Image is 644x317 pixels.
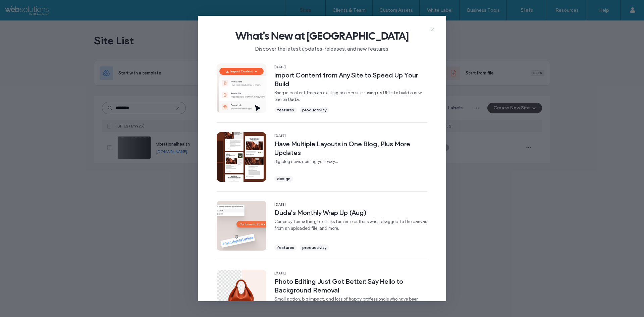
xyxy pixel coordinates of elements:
[302,245,326,251] span: productivity
[274,71,427,88] span: Import Content from Any Site to Speed Up Your Build
[274,202,427,207] span: [DATE]
[274,134,427,138] span: [DATE]
[274,158,427,165] span: Big blog news coming your way...
[274,140,427,157] span: Have Multiple Layouts in One Blog, Plus More Updates
[274,271,427,276] span: [DATE]
[277,107,294,113] span: features
[209,43,435,53] span: Discover the latest updates, releases, and new features.
[274,65,427,69] span: [DATE]
[274,208,427,217] span: Duda's Monthly Wrap Up (Aug)
[274,90,427,103] span: Bring in content from an existing or older site -using its URL- to build a new one on Duda.
[302,107,326,113] span: productivity
[277,245,294,251] span: features
[15,5,29,11] span: Help
[209,29,435,43] span: What's New at [GEOGRAPHIC_DATA]
[277,176,290,182] span: design
[274,218,427,232] span: Currency formatting, text links turn into buttons when dragged to the canvas from an uploaded fil...
[274,277,427,295] span: Photo Editing Just Got Better: Say Hello to Background Removal
[274,296,427,309] span: Small action, big impact, and lots of happy professionals who have been waiting for this.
